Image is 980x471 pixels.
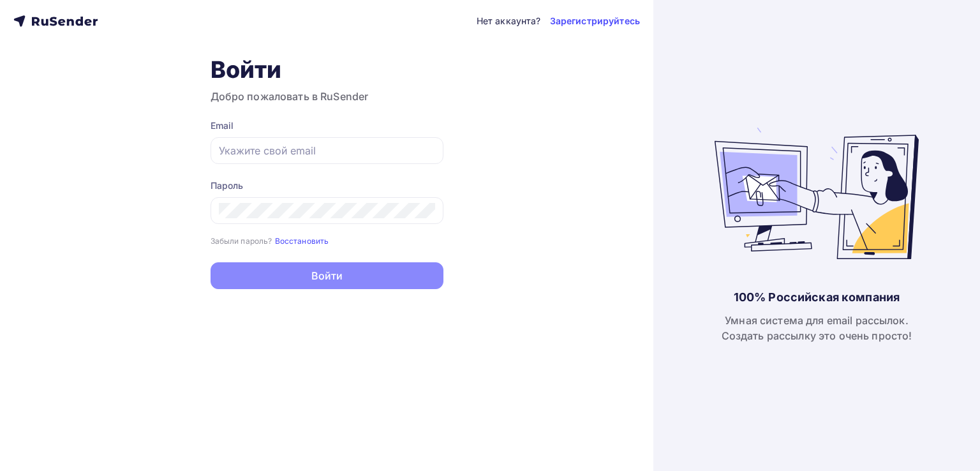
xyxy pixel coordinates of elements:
div: Умная система для email рассылок. Создать рассылку это очень просто! [722,313,912,343]
div: Email [211,119,443,132]
a: Восстановить [275,235,329,246]
h1: Войти [211,56,443,84]
a: Зарегистрируйтесь [550,15,640,27]
div: Пароль [211,179,443,192]
small: Забыли пароль? [211,236,272,246]
button: Войти [211,262,443,289]
input: Укажите свой email [219,143,435,158]
div: Нет аккаунта? [477,15,541,27]
small: Восстановить [275,236,329,246]
div: 100% Российская компания [734,290,900,305]
h3: Добро пожаловать в RuSender [211,89,443,104]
